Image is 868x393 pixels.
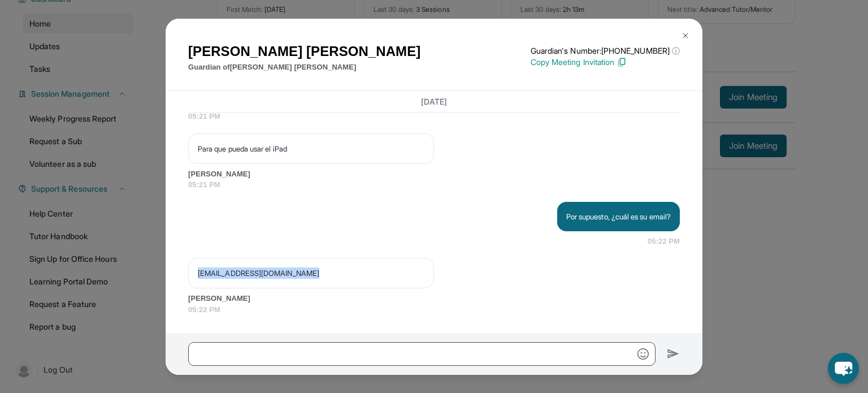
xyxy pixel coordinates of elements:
[531,57,680,68] p: Copy Meeting Invitation
[672,45,680,57] span: ⓘ
[637,348,649,360] img: Emoji
[531,45,680,57] p: Guardian's Number: [PHONE_NUMBER]
[681,31,690,40] img: Close Icon
[188,96,680,107] h3: [DATE]
[188,62,420,73] p: Guardian of [PERSON_NAME] [PERSON_NAME]
[188,179,680,191] span: 05:21 PM
[198,143,424,154] p: Para que pueda usar el iPad
[566,211,671,222] p: Por supuesto, ¿cuál es su email?
[667,347,680,361] img: Send icon
[188,111,680,122] span: 05:21 PM
[188,293,680,304] span: [PERSON_NAME]
[198,267,424,279] p: [EMAIL_ADDRESS][DOMAIN_NAME]
[188,169,680,180] span: [PERSON_NAME]
[648,236,680,247] span: 05:22 PM
[828,353,859,384] button: chat-button
[617,57,627,67] img: Copy Icon
[188,41,420,62] h1: [PERSON_NAME] [PERSON_NAME]
[188,304,680,316] span: 05:22 PM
